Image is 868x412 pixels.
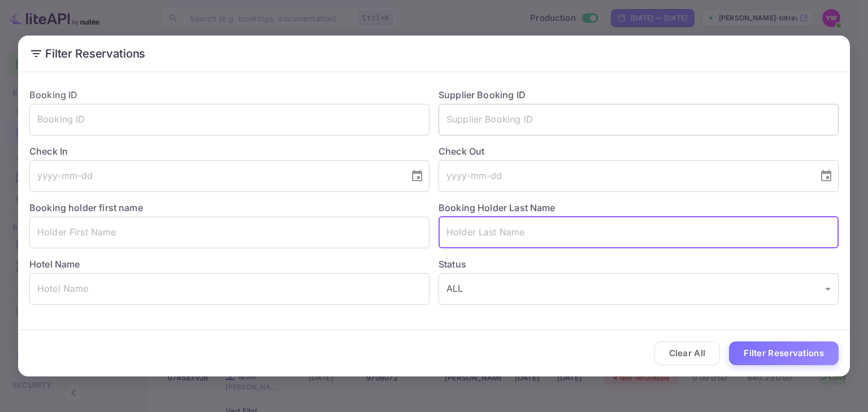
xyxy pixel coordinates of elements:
[29,217,429,248] input: Holder First Name
[29,273,429,305] input: Hotel Name
[654,341,721,366] button: Clear All
[815,165,837,187] button: Choose date
[439,160,810,192] input: yyyy-mm-dd
[439,144,839,158] label: Check Out
[439,89,526,100] label: Supplier Booking ID
[439,217,839,248] input: Holder Last Name
[29,89,78,100] label: Booking ID
[29,104,429,135] input: Booking ID
[18,36,850,72] h2: Filter Reservations
[729,341,839,366] button: Filter Reservations
[439,202,555,213] label: Booking Holder Last Name
[406,165,428,187] button: Choose date
[439,257,839,271] label: Status
[439,104,839,135] input: Supplier Booking ID
[29,202,143,213] label: Booking holder first name
[29,160,401,192] input: yyyy-mm-dd
[29,258,80,270] label: Hotel Name
[29,144,429,158] label: Check In
[439,273,839,305] div: ALL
